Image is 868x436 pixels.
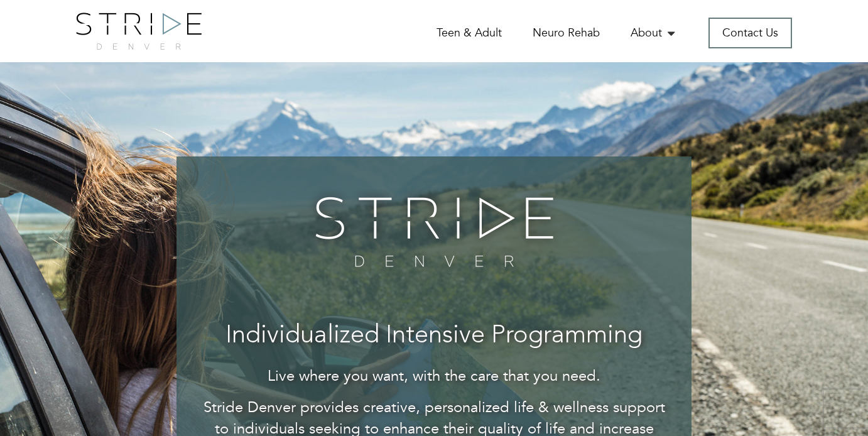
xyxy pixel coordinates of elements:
[76,13,202,50] img: logo.png
[437,25,502,41] a: Teen & Adult
[202,322,666,350] h3: Individualized Intensive Programming
[202,366,666,387] p: Live where you want, with the care that you need.
[708,18,792,48] a: Contact Us
[533,25,600,41] a: Neuro Rehab
[631,25,678,41] a: About
[307,188,561,276] img: banner-logo.png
